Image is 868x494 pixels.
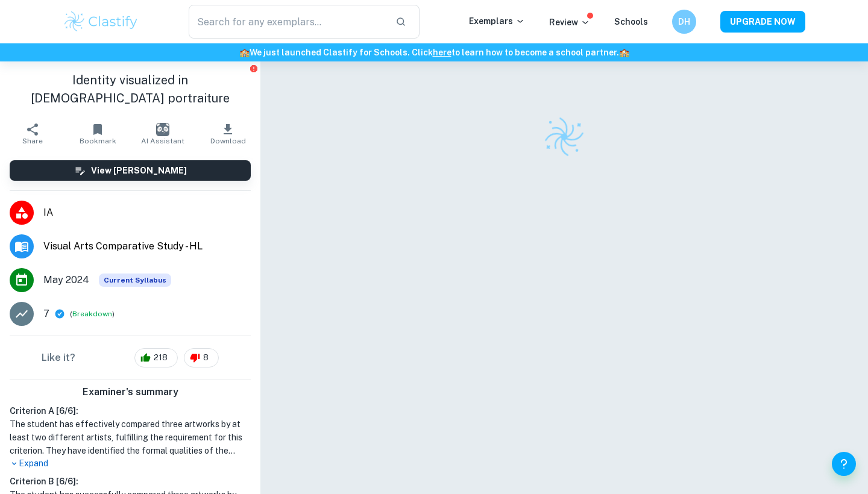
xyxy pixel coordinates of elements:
button: Report issue [249,64,258,73]
button: DH [672,10,696,34]
a: Schools [614,17,648,27]
div: 218 [134,348,178,367]
span: 8 [197,352,215,364]
h1: Identity visualized in [DEMOGRAPHIC_DATA] portraiture [10,71,251,107]
span: Visual Arts Comparative Study - HL [43,239,251,254]
button: Help and Feedback [832,452,856,476]
p: 7 [43,307,49,321]
span: Download [210,137,246,145]
button: Download [195,117,260,151]
span: 🏫 [619,48,629,57]
button: AI Assistant [130,117,195,151]
p: Review [549,16,590,29]
span: May 2024 [43,273,89,287]
h6: We just launched Clastify for Schools. Click to learn how to become a school partner. [2,46,866,59]
p: Expand [10,457,251,470]
div: This exemplar is based on the current syllabus. Feel free to refer to it for inspiration/ideas wh... [99,274,171,287]
span: 218 [147,352,174,364]
h6: Criterion B [ 6 / 6 ]: [10,475,251,488]
button: UPGRADE NOW [720,11,805,33]
button: Breakdown [72,308,112,319]
p: Exemplars [469,14,525,28]
img: Clastify logo [541,114,587,160]
span: AI Assistant [141,137,184,145]
span: 🏫 [239,48,250,57]
button: View [PERSON_NAME] [10,160,251,181]
img: AI Assistant [156,123,169,136]
h6: Criterion A [ 6 / 6 ]: [10,404,251,417]
button: Bookmark [65,117,130,151]
input: Search for any exemplars... [189,5,386,39]
span: Current Syllabus [99,274,171,287]
span: Share [22,137,43,145]
h6: Like it? [42,351,75,365]
span: Bookmark [80,137,116,145]
img: Clastify logo [63,10,139,34]
span: ( ) [70,308,115,320]
span: IA [43,205,251,220]
h6: DH [678,15,691,28]
h1: The student has effectively compared three artworks by at least two different artists, fulfilling... [10,417,251,457]
h6: View [PERSON_NAME] [91,164,187,177]
div: 8 [184,348,219,367]
h6: Examiner's summary [5,385,256,399]
a: here [433,48,451,57]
